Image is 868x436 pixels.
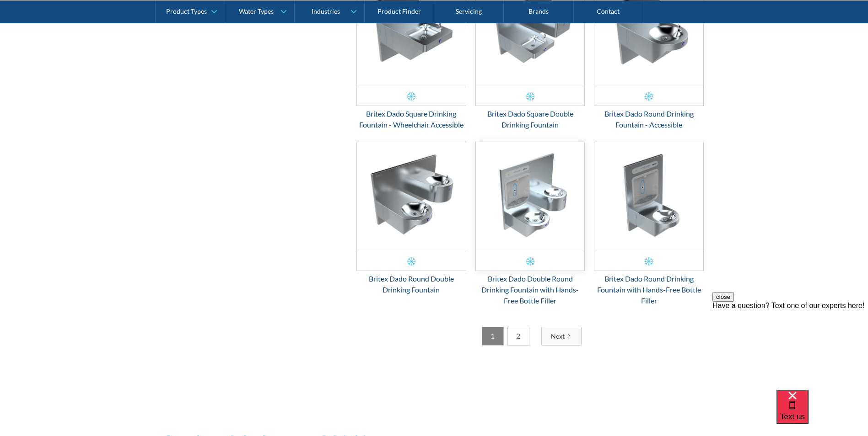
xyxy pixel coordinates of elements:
div: Product Types [166,7,207,15]
a: Next Page [541,327,582,346]
iframe: podium webchat widget prompt [712,292,868,402]
div: List [356,327,704,346]
a: Britex Dado Round Drinking Fountain with Hands-Free Bottle FillerBritex Dado Round Drinking Fount... [594,142,704,306]
div: Britex Dado Square Double Drinking Fountain [475,108,585,130]
div: Britex Dado Double Round Drinking Fountain with Hands-Free Bottle Filler [475,273,585,306]
div: Next [551,331,565,341]
iframe: podium webchat widget bubble [776,390,868,436]
div: Industries [312,7,340,15]
img: Britex Dado Round Drinking Fountain with Hands-Free Bottle Filler [594,142,703,252]
div: Britex Dado Round Drinking Fountain with Hands-Free Bottle Filler [594,273,704,306]
img: Britex Dado Round Double Drinking Fountain [357,142,466,252]
div: Britex Dado Round Double Drinking Fountain [356,273,466,295]
div: Britex Dado Round Drinking Fountain - Accessible [594,108,704,130]
img: Britex Dado Double Round Drinking Fountain with Hands-Free Bottle Filler [476,142,585,252]
a: 1 [482,327,504,346]
div: Britex Dado Square Drinking Fountain - Wheelchair Accessible [356,108,466,130]
div: Water Types [239,7,274,15]
a: 2 [507,327,529,346]
a: Britex Dado Double Round Drinking Fountain with Hands-Free Bottle FillerBritex Dado Double Round ... [475,142,585,306]
a: Britex Dado Round Double Drinking FountainBritex Dado Round Double Drinking Fountain [356,142,466,295]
